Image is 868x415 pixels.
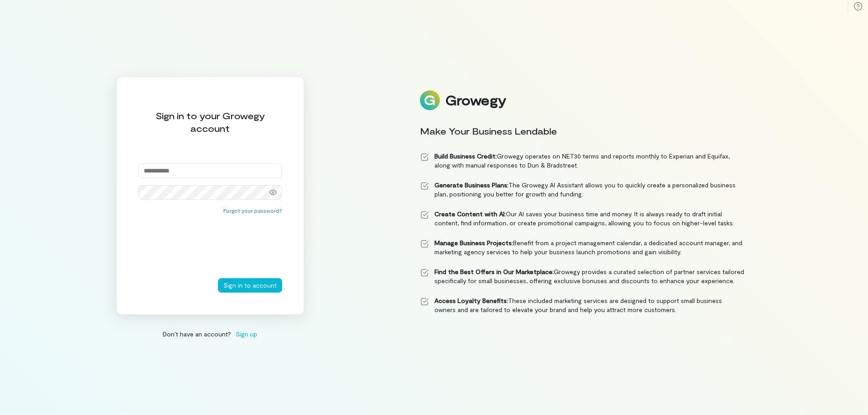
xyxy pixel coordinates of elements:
strong: Find the Best Offers in Our Marketplace: [434,268,554,275]
strong: Manage Business Projects: [434,239,513,247]
strong: Access Loyalty Benefits: [434,297,508,304]
div: Don’t have an account? [116,329,304,339]
div: Make Your Business Lendable [420,125,745,137]
li: These included marketing services are designed to support small business owners and are tailored ... [420,296,745,314]
li: The Growegy AI Assistant allows you to quickly create a personalized business plan, positioning y... [420,181,745,199]
strong: Build Business Credit: [434,152,497,160]
button: Forgot your password? [223,207,282,214]
li: Growegy provides a curated selection of partner services tailored specifically for small business... [420,267,745,285]
span: Sign up [236,329,257,339]
img: Logo [420,90,440,110]
div: Sign in to your Growegy account [138,109,282,135]
strong: Create Content with AI: [434,210,506,218]
li: Benefit from a project management calendar, a dedicated account manager, and marketing agency ser... [420,238,745,256]
strong: Generate Business Plans: [434,181,509,189]
button: Sign in to account [218,278,282,293]
div: Growegy [445,93,506,108]
li: Our AI saves your business time and money. It is always ready to draft initial content, find info... [420,210,745,228]
li: Growegy operates on NET30 terms and reports monthly to Experian and Equifax, along with manual re... [420,152,745,170]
